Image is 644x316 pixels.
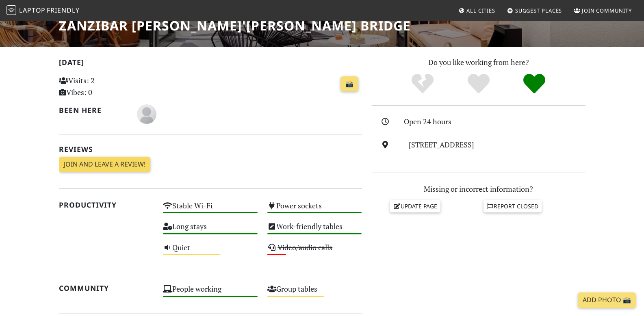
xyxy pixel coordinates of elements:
[582,7,632,14] span: Join Community
[404,116,590,128] div: Open 24 hours
[59,106,128,115] h2: Been here
[137,104,156,124] img: blank-535327c66bd565773addf3077783bbfce4b00ec00e9fd257753287c682c7fa38.png
[7,4,80,18] a: LaptopFriendly LaptopFriendly
[158,220,262,240] div: Long stays
[59,18,411,33] h1: Zanzibar [PERSON_NAME]'[PERSON_NAME] Bridge
[278,242,332,252] s: Video/audio calls
[466,7,495,14] span: All Cities
[137,108,156,118] span: F C
[158,241,262,262] div: Quiet
[570,3,635,18] a: Join Community
[409,140,474,149] a: [STREET_ADDRESS]
[262,282,367,303] div: Group tables
[390,200,440,212] a: Update page
[262,199,367,220] div: Power sockets
[484,200,542,212] a: Report closed
[455,3,499,18] a: All Cities
[340,76,358,92] a: 📸
[158,282,262,303] div: People working
[59,145,362,154] h2: Reviews
[59,201,154,209] h2: Productivity
[59,75,154,98] p: Visits: 2 Vibes: 0
[451,73,507,95] div: Yes
[59,284,154,292] h2: Community
[504,3,566,18] a: Suggest Places
[158,199,262,220] div: Stable Wi-Fi
[47,6,79,15] span: Friendly
[7,5,16,15] img: LaptopFriendly
[372,56,585,68] p: Do you like working from here?
[19,6,46,15] span: Laptop
[59,157,150,172] a: Join and leave a review!
[515,7,562,14] span: Suggest Places
[262,220,367,240] div: Work-friendly tables
[372,183,585,195] p: Missing or incorrect information?
[59,58,362,70] h2: [DATE]
[506,73,562,95] div: Definitely!
[395,73,451,95] div: No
